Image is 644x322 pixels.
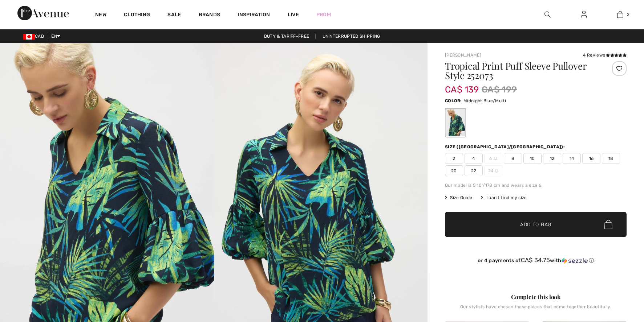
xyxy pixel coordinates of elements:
div: 4 Reviews [583,52,627,58]
span: 14 [563,153,581,164]
span: CAD [23,34,47,39]
span: 6 [484,153,502,164]
button: Add to Bag [445,212,627,237]
div: I can't find my size [481,194,527,201]
span: 2 [627,11,629,18]
a: Sale [167,12,181,19]
span: Inspiration [238,12,270,19]
span: 10 [523,153,542,164]
img: search the website [544,10,551,19]
span: 4 [465,153,483,164]
a: New [95,12,106,19]
h1: Tropical Print Puff Sleeve Pullover Style 252073 [445,61,596,80]
img: Bag.svg [604,220,612,229]
img: 1ère Avenue [17,6,69,20]
div: Our stylists have chosen these pieces that come together beautifully. [445,304,627,315]
div: Size ([GEOGRAPHIC_DATA]/[GEOGRAPHIC_DATA]): [445,144,566,150]
img: ring-m.svg [495,169,498,173]
img: Sezzle [562,257,588,264]
span: CA$ 139 [445,77,479,95]
div: Midnight Blue/Multi [446,109,465,136]
img: My Bag [617,10,623,19]
span: 12 [543,153,561,164]
a: Clothing [124,12,150,19]
iframe: Opens a widget where you can find more information [598,268,637,286]
a: 2 [602,10,638,19]
span: EN [51,34,60,39]
div: or 4 payments of with [445,257,627,264]
img: ring-m.svg [494,157,497,160]
div: Complete this look [445,293,627,301]
span: 20 [445,165,463,176]
a: Prom [316,11,331,18]
a: Sign In [575,10,593,19]
span: CA$ 34.75 [521,256,550,264]
div: Our model is 5'10"/178 cm and wears a size 6. [445,182,627,189]
span: Add to Bag [520,221,551,228]
div: or 4 payments ofCA$ 34.75withSezzle Click to learn more about Sezzle [445,257,627,267]
span: 24 [484,165,502,176]
span: 16 [582,153,600,164]
span: 18 [602,153,620,164]
span: 2 [445,153,463,164]
span: Size Guide [445,194,472,201]
span: CA$ 199 [482,83,517,96]
a: Live [288,11,299,18]
span: 22 [465,165,483,176]
img: My Info [581,10,587,19]
span: Color: [445,98,462,103]
a: Brands [199,12,220,19]
span: Midnight Blue/Multi [463,98,506,103]
img: Canadian Dollar [23,34,35,40]
span: 8 [504,153,522,164]
a: [PERSON_NAME] [445,53,481,58]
